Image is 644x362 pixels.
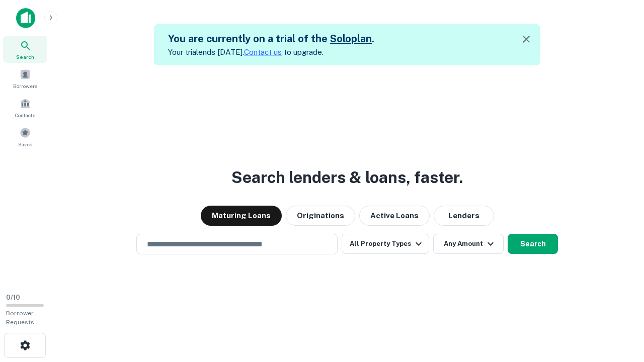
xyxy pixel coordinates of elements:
[168,31,374,46] h5: You are currently on a trial of the .
[15,111,35,119] span: Contacts
[594,282,644,330] iframe: Chat Widget
[16,53,34,61] span: Search
[18,140,33,148] span: Saved
[6,310,34,326] span: Borrower Requests
[359,206,430,226] button: Active Loans
[3,123,47,150] a: Saved
[244,48,282,56] a: Contact us
[434,206,494,226] button: Lenders
[3,65,47,92] a: Borrowers
[231,165,463,190] h3: Search lenders & loans, faster.
[16,8,35,28] img: capitalize-icon.png
[3,94,47,121] a: Contacts
[13,82,37,90] span: Borrowers
[330,33,372,45] a: Soloplan
[286,206,355,226] button: Originations
[201,206,282,226] button: Maturing Loans
[508,234,558,254] button: Search
[168,46,374,58] p: Your trial ends [DATE]. to upgrade.
[3,36,47,63] a: Search
[342,234,429,254] button: All Property Types
[6,294,20,301] span: 0 / 10
[433,234,504,254] button: Any Amount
